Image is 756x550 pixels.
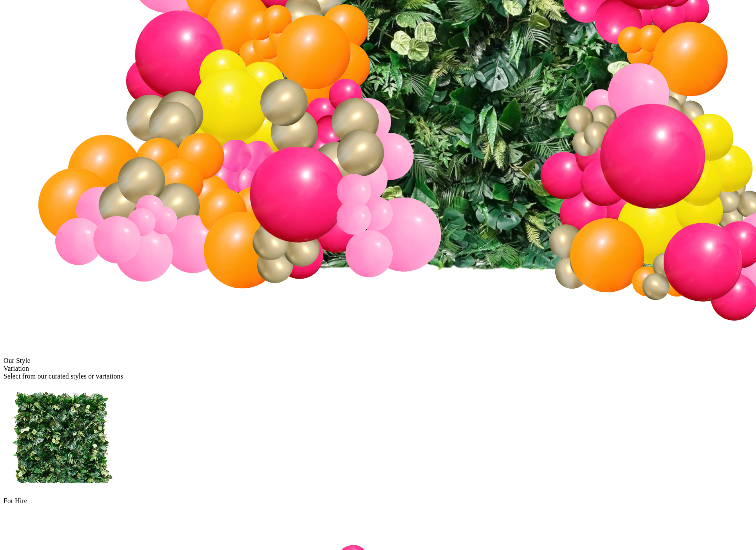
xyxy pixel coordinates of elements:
div: For Hire [3,497,753,505]
div: Select from our curated styles or variations [3,372,753,380]
img: For Hire [3,380,122,495]
div: Our Style [3,357,753,365]
div: Variation [3,365,753,372]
